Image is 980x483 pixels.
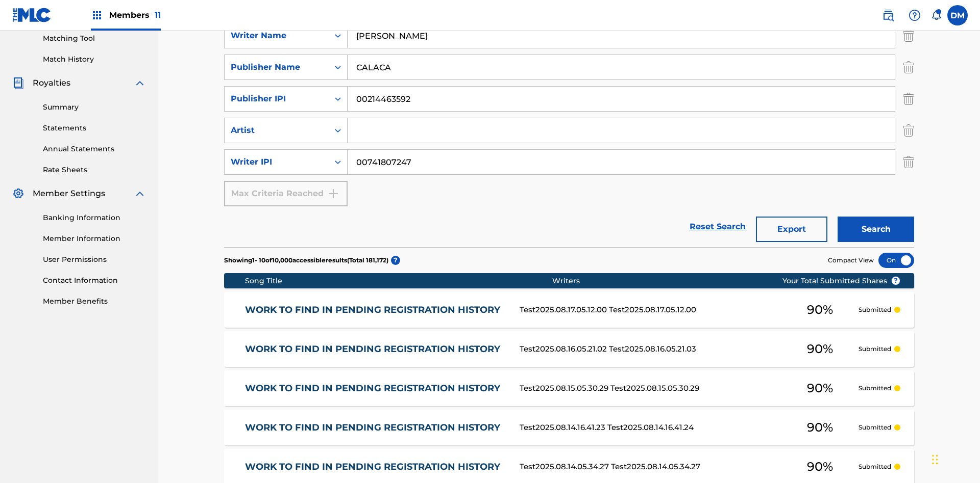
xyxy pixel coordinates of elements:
a: Banking Information [43,212,146,223]
a: Match History [43,54,146,65]
p: Showing 1 - 10 of 10,000 accessible results (Total 181,172 ) [224,256,388,265]
div: Notifications [931,10,941,20]
div: Help [904,5,925,25]
button: Export [756,217,827,242]
a: Member Benefits [43,296,146,307]
a: Reset Search [684,216,751,238]
a: Summary [43,102,146,113]
img: Delete Criterion [903,55,914,80]
div: Test2025.08.16.05.21.02 Test2025.08.16.05.21.03 [520,343,782,355]
div: Test2025.08.14.05.34.27 Test2025.08.14.05.34.27 [520,461,782,473]
div: Song Title [245,276,553,286]
span: Royalties [33,77,70,89]
p: Submitted [859,384,891,393]
img: Delete Criterion [903,23,914,48]
div: Test2025.08.17.05.12.00 Test2025.08.17.05.12.00 [520,304,782,316]
iframe: Chat Widget [929,434,980,483]
a: WORK TO FIND IN PENDING REGISTRATION HISTORY [245,383,506,394]
img: Delete Criterion [903,149,914,175]
button: Search [838,217,914,242]
div: Test2025.08.15.05.30.29 Test2025.08.15.05.30.29 [520,383,782,394]
p: Submitted [859,305,891,314]
a: Contact Information [43,275,146,286]
a: Matching Tool [43,33,146,44]
div: Publisher IPI [231,93,323,105]
span: Member Settings [33,187,105,200]
span: ? [892,277,900,285]
img: Delete Criterion [903,86,914,112]
div: Publisher Name [231,61,323,73]
a: WORK TO FIND IN PENDING REGISTRATION HISTORY [245,304,506,316]
span: 90 % [807,418,833,437]
div: Writer IPI [231,156,323,168]
span: 90 % [807,340,833,358]
p: Submitted [859,344,891,354]
div: User Menu [947,5,968,25]
img: Royalties [12,77,24,89]
img: Delete Criterion [903,118,914,143]
span: 90 % [807,458,833,476]
span: ? [391,256,400,265]
img: help [909,9,921,21]
p: Submitted [859,462,891,471]
p: Submitted [859,423,891,432]
a: WORK TO FIND IN PENDING REGISTRATION HISTORY [245,343,506,355]
img: Top Rightsholders [91,9,103,21]
a: WORK TO FIND IN PENDING REGISTRATION HISTORY [245,461,506,473]
div: Writers [552,276,815,286]
a: Public Search [878,5,898,25]
span: Compact View [828,256,874,265]
img: expand [134,187,146,200]
a: Rate Sheets [43,165,146,175]
a: WORK TO FIND IN PENDING REGISTRATION HISTORY [245,422,506,434]
img: expand [134,77,146,89]
img: Member Settings [12,187,24,200]
a: Statements [43,123,146,133]
img: MLC Logo [12,8,52,22]
div: Artist [231,124,323,137]
span: 90 % [807,379,833,397]
a: User Permissions [43,254,146,265]
img: search [882,9,894,21]
div: Writer Name [231,30,323,42]
a: Annual Statements [43,144,146,154]
span: 11 [155,10,161,20]
div: Drag [932,444,938,475]
span: Members [109,9,161,21]
span: Your Total Submitted Shares [782,276,900,286]
div: Test2025.08.14.16.41.23 Test2025.08.14.16.41.24 [520,422,782,434]
span: 90 % [807,301,833,319]
a: Member Information [43,233,146,244]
